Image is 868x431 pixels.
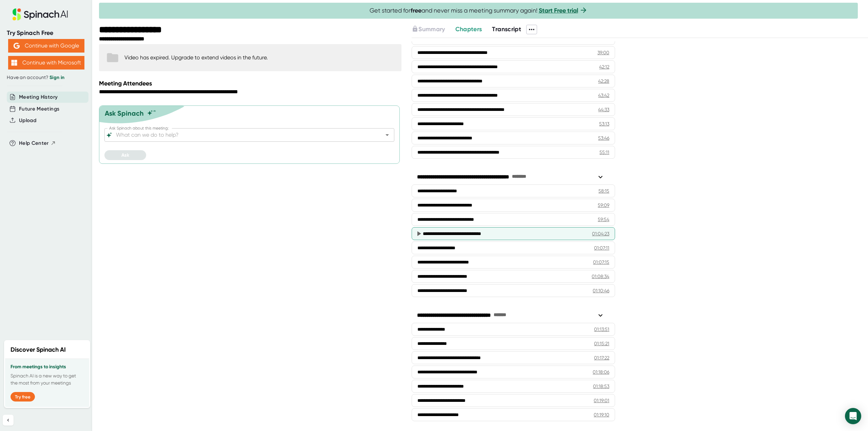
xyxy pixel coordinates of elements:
span: Chapters [455,25,482,33]
b: free [411,7,421,14]
div: 42:12 [599,63,609,70]
div: Have an account? [7,75,85,81]
a: Start Free trial [539,7,578,14]
h3: From meetings to insights [11,364,84,370]
div: 01:19:01 [594,397,609,404]
input: What can we do to help? [115,130,372,140]
button: Continue with Microsoft [8,56,84,70]
span: Get started for and never miss a meeting summary again! [370,7,588,15]
button: Ask [104,150,146,160]
div: 01:13:51 [594,326,609,333]
div: 01:07:11 [594,244,609,251]
div: 53:13 [599,120,609,127]
div: 01:04:23 [592,230,609,237]
div: 59:09 [598,202,609,209]
div: 55:11 [599,149,609,156]
div: Open Intercom Messenger [845,408,861,424]
div: 58:15 [598,188,609,194]
button: Open [382,130,392,140]
div: 44:33 [598,106,609,113]
button: Collapse sidebar [3,415,14,426]
div: 01:17:22 [594,354,609,361]
button: Try free [11,392,35,401]
img: Aehbyd4JwY73AAAAAElFTkSuQmCC [14,43,20,49]
div: 01:15:21 [594,340,609,347]
div: 01:19:10 [594,411,609,418]
button: Chapters [455,25,482,34]
button: Summary [412,25,445,34]
button: Transcript [492,25,521,34]
div: 59:54 [598,216,609,223]
button: Future Meetings [19,105,59,113]
button: Upload [19,117,36,124]
div: Upgrade to access [412,25,455,34]
span: Summary [418,25,445,33]
div: 01:08:34 [592,273,609,280]
div: 01:18:06 [593,369,609,375]
div: 01:18:53 [593,383,609,390]
div: Meeting Attendees [99,80,403,87]
h2: Discover Spinach AI [11,345,66,354]
div: 53:46 [598,135,609,141]
div: 01:10:46 [593,287,609,294]
div: 39:00 [597,49,609,56]
div: Ask Spinach [105,109,144,117]
div: 01:07:15 [593,259,609,266]
span: Ask [121,152,129,158]
button: Meeting History [19,93,58,101]
div: Try Spinach Free [7,29,85,37]
button: Help Center [19,139,56,147]
span: Help Center [19,139,49,147]
span: Transcript [492,25,521,33]
div: 42:28 [598,78,609,84]
div: Video has expired. Upgrade to extend videos in the future. [124,54,268,61]
div: 43:42 [598,92,609,99]
button: Continue with Google [8,39,84,53]
a: Sign in [50,75,64,80]
p: Spinach AI is a new way to get the most from your meetings [11,372,84,387]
